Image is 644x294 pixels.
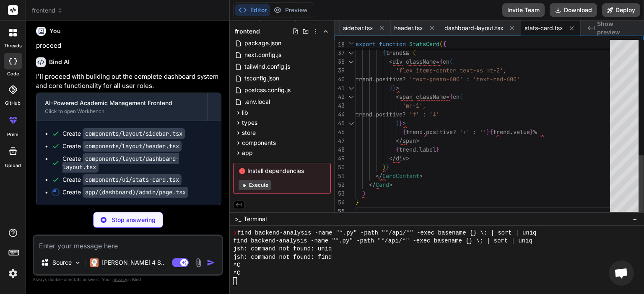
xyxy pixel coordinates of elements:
[244,215,267,223] span: Terminal
[235,215,241,223] span: >_
[389,181,392,188] span: >
[379,40,406,48] span: function
[386,49,402,57] span: trend
[239,180,271,190] button: Execute
[83,128,185,139] code: components/layout/sidebar.tsx
[473,128,476,136] span: :
[402,75,406,83] span: ?
[112,277,127,282] span: privacy
[112,216,156,224] p: Stop answering
[335,198,345,207] div: 54
[244,50,282,60] span: next.config.js
[406,128,423,136] span: trend
[493,128,510,136] span: trend
[372,111,376,118] span: .
[233,229,237,237] span: ❯
[45,99,199,107] div: AI-Powered Academic Management Frontend
[233,253,332,261] span: jsh: command not found: find
[399,93,446,101] span: span className
[460,128,470,136] span: '+'
[33,276,223,284] p: Always double-check its answers. Your in Bind
[5,162,21,169] label: Upload
[409,75,463,83] span: 'text-green-600'
[376,181,389,188] span: Card
[235,27,260,36] span: frontend
[345,84,356,93] div: Click to collapse the range.
[631,212,639,226] button: −
[335,93,345,101] div: 42
[502,3,545,17] button: Invite Team
[233,245,332,253] span: jsh: command not found: uniq
[239,167,325,175] span: Install dependencies
[36,41,221,51] p: proceed
[396,67,503,74] span: 'flex items-center text-xs mt-2'
[376,111,402,118] span: positive
[242,139,276,147] span: components
[513,128,530,136] span: value
[530,128,533,136] span: }
[32,6,63,15] span: frontend
[402,128,406,136] span: {
[335,57,345,66] div: 38
[399,119,402,127] span: }
[335,101,345,110] div: 43
[7,131,18,138] label: prem
[376,75,402,83] span: positive
[335,49,345,57] div: 37
[399,146,416,153] span: trend
[419,172,423,180] span: >
[439,40,443,48] span: (
[36,93,207,121] button: AI-Powered Academic Management FrontendClick to open Workbench
[356,111,372,118] span: trend
[392,84,396,92] span: }
[90,258,99,267] img: Claude 4 Sonnet
[376,172,382,180] span: </
[345,119,356,128] div: Click to collapse the range.
[74,259,81,266] img: Pick Models
[449,93,453,101] span: {
[396,137,402,144] span: </
[453,93,460,101] span: cn
[335,207,345,216] div: 55
[396,146,399,153] span: {
[525,24,563,32] span: stats-card.tsx
[244,85,291,95] span: postcss.config.js
[436,146,439,153] span: }
[426,128,453,136] span: positive
[244,97,271,107] span: .env.local
[335,172,345,181] div: 51
[49,27,61,35] h6: You
[345,57,356,66] div: Click to collapse the range.
[7,70,19,77] label: code
[335,163,345,172] div: 50
[389,155,396,162] span: </
[62,129,185,138] div: Create
[242,149,253,157] span: app
[396,155,406,162] span: div
[633,215,637,223] span: −
[460,93,463,101] span: (
[49,58,70,66] h6: Bind AI
[389,84,392,92] span: )
[423,128,426,136] span: .
[473,75,520,83] span: 'text-red-600'
[362,190,366,197] span: )
[242,129,256,137] span: store
[609,260,634,286] div: Open chat
[402,49,409,57] span: &&
[597,20,637,36] span: Show preview
[423,111,426,118] span: :
[443,58,449,65] span: cn
[244,62,291,72] span: tailwind.config.js
[335,128,345,137] div: 46
[242,108,248,117] span: lib
[335,145,345,154] div: 48
[406,155,409,162] span: >
[335,75,345,84] div: 40
[5,100,21,107] label: GitHub
[335,137,345,145] div: 47
[244,73,280,83] span: tsconfig.json
[602,3,640,17] button: Deploy
[102,258,164,267] p: [PERSON_NAME] 4 S..
[335,154,345,163] div: 49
